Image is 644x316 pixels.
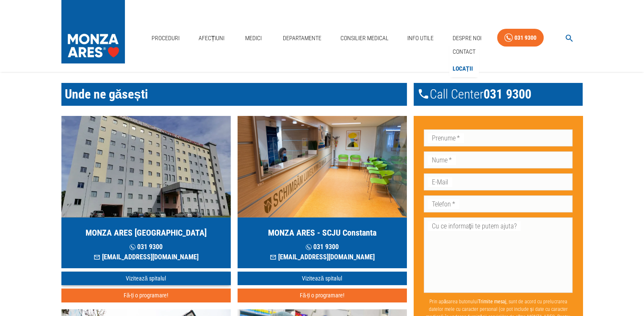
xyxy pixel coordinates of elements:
[195,30,228,47] a: Afecțiuni
[61,289,231,302] button: Fă-ți o programare!
[94,242,199,252] p: 031 9300
[65,87,148,102] span: Unde ne găsești
[238,116,407,217] img: MONZA ARES Constanta
[497,29,544,47] a: 031 9300
[270,252,375,262] p: [EMAIL_ADDRESS][DOMAIN_NAME]
[451,62,475,76] a: Locații
[238,116,407,268] a: MONZA ARES - SCJU Constanta 031 9300[EMAIL_ADDRESS][DOMAIN_NAME]
[86,227,207,239] h5: MONZA ARES [GEOGRAPHIC_DATA]
[238,289,407,302] button: Fă-ți o programare!
[61,116,231,268] a: MONZA ARES [GEOGRAPHIC_DATA] 031 9300[EMAIL_ADDRESS][DOMAIN_NAME]
[270,242,375,252] p: 031 9300
[478,299,506,305] b: Trimite mesaj
[279,30,325,47] a: Departamente
[337,30,392,47] a: Consilier Medical
[449,60,479,77] div: Locații
[238,272,407,286] a: Vizitează spitalul
[449,43,479,77] nav: secondary mailbox folders
[449,30,485,47] a: Despre Noi
[484,86,531,102] span: 031 9300
[240,30,267,47] a: Medici
[148,30,183,47] a: Proceduri
[61,116,231,217] img: MONZA ARES Bucuresti
[514,33,536,43] div: 031 9300
[451,45,477,59] a: Contact
[61,272,231,286] a: Vizitează spitalul
[268,227,376,239] h5: MONZA ARES - SCJU Constanta
[404,30,437,47] a: Info Utile
[449,43,479,60] div: Contact
[414,83,583,106] div: Call Center
[94,252,199,262] p: [EMAIL_ADDRESS][DOMAIN_NAME]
